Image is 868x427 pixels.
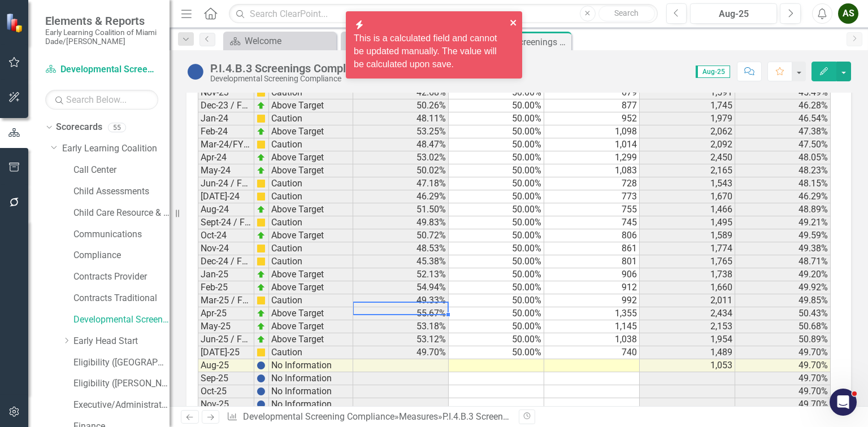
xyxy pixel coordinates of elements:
[544,203,640,216] td: 755
[640,281,735,294] td: 1,660
[73,356,170,369] a: Eligibility ([GEOGRAPHIC_DATA])
[73,292,170,305] a: Contracts Traditional
[269,125,353,138] td: Above Target
[544,255,640,268] td: 801
[269,346,353,359] td: Caution
[257,270,266,279] img: zOikAAAAAElFTkSuQmCC
[353,281,449,294] td: 54.94%
[257,400,266,409] img: BgCOk07PiH71IgAAAABJRU5ErkJggg==
[198,320,254,333] td: May-25
[640,99,735,112] td: 1,745
[198,372,254,385] td: Sep-25
[735,190,831,203] td: 46.29%
[442,411,606,422] div: P.I.4.B.3 Screenings Completed by Family
[269,268,353,281] td: Above Target
[269,112,353,125] td: Caution
[353,216,449,229] td: 49.83%
[449,203,544,216] td: 50.00%
[353,164,449,177] td: 50.02%
[614,8,639,18] span: Search
[353,255,449,268] td: 45.38%
[257,192,266,201] img: cBAA0RP0Y6D5n+AAAAAElFTkSuQmCC
[735,398,831,411] td: 49.70%
[353,333,449,346] td: 53.12%
[544,346,640,359] td: 740
[45,14,158,28] span: Elements & Reports
[640,359,735,372] td: 1,053
[257,205,266,214] img: zOikAAAAAElFTkSuQmCC
[198,398,254,411] td: Nov-25
[449,281,544,294] td: 50.00%
[243,411,394,422] a: Developmental Screening Compliance
[73,249,170,262] a: Compliance
[353,138,449,151] td: 48.47%
[735,294,831,307] td: 49.85%
[257,244,266,253] img: cBAA0RP0Y6D5n+AAAAAElFTkSuQmCC
[735,307,831,320] td: 50.43%
[198,151,254,164] td: Apr-24
[257,335,266,344] img: zOikAAAAAElFTkSuQmCC
[73,185,170,198] a: Child Assessments
[449,177,544,190] td: 50.00%
[198,190,254,203] td: [DATE]-24
[838,3,858,24] button: AS
[269,164,353,177] td: Above Target
[353,307,449,320] td: 55.67%
[449,112,544,125] td: 50.00%
[735,320,831,333] td: 50.68%
[198,281,254,294] td: Feb-25
[269,242,353,255] td: Caution
[257,153,266,162] img: zOikAAAAAElFTkSuQmCC
[544,333,640,346] td: 1,038
[735,255,831,268] td: 48.71%
[269,281,353,294] td: Above Target
[45,28,158,46] small: Early Learning Coalition of Miami Dade/[PERSON_NAME]
[353,151,449,164] td: 53.02%
[257,114,266,123] img: cBAA0RP0Y6D5n+AAAAAElFTkSuQmCC
[544,229,640,242] td: 806
[56,121,102,134] a: Scorecards
[226,34,333,48] a: Welcome
[449,125,544,138] td: 50.00%
[198,86,254,99] td: Nov-23
[227,411,510,424] div: » »
[45,90,158,110] input: Search Below...
[449,307,544,320] td: 50.00%
[735,151,831,164] td: 48.05%
[198,125,254,138] td: Feb-24
[198,99,254,112] td: Dec-23 / FY23-24, Q2
[269,294,353,307] td: Caution
[640,320,735,333] td: 2,153
[198,164,254,177] td: May-24
[735,177,831,190] td: 48.15%
[257,361,266,370] img: BgCOk07PiH71IgAAAABJRU5ErkJggg==
[449,320,544,333] td: 50.00%
[640,151,735,164] td: 2,450
[640,346,735,359] td: 1,489
[198,177,254,190] td: Jun-24 / FY23/24-Q4
[73,207,170,220] a: Child Care Resource & Referral (CCR&R)
[449,164,544,177] td: 50.00%
[449,333,544,346] td: 50.00%
[269,86,353,99] td: Caution
[198,242,254,255] td: Nov-24
[353,346,449,359] td: 49.70%
[449,151,544,164] td: 50.00%
[269,359,353,372] td: No Information
[449,86,544,99] td: 50.00%
[544,151,640,164] td: 1,299
[449,268,544,281] td: 50.00%
[735,125,831,138] td: 47.38%
[198,294,254,307] td: Mar-25 / FY 24/25-Q3
[544,177,640,190] td: 728
[257,101,266,110] img: zOikAAAAAElFTkSuQmCC
[690,3,777,24] button: Aug-25
[198,359,254,372] td: Aug-25
[73,313,170,326] a: Developmental Screening Compliance
[544,281,640,294] td: 912
[353,125,449,138] td: 53.25%
[269,255,353,268] td: Caution
[353,242,449,255] td: 48.53%
[353,99,449,112] td: 50.26%
[640,294,735,307] td: 2,011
